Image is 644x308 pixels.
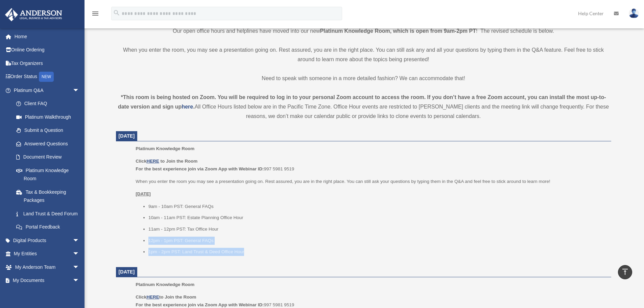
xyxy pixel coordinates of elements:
span: arrow_drop_down [73,247,86,261]
li: 11am - 12pm PST: Tax Office Hour [148,225,606,233]
span: arrow_drop_down [73,84,86,97]
strong: Platinum Knowledge Room, which is open from 9am-2pm PT [320,28,476,34]
i: search [113,9,120,17]
li: 12pm - 1pm PST: General FAQs [148,237,606,245]
a: Home [5,30,90,43]
a: Land Trust & Deed Forum [9,207,90,220]
span: arrow_drop_down [73,274,86,288]
a: Online Ordering [5,43,90,57]
i: vertical_align_top [621,268,629,276]
span: [DATE] [119,133,135,139]
a: HERE [146,294,159,300]
a: Client FAQ [9,97,90,111]
span: Platinum Knowledge Room [136,282,194,287]
b: For the best experience join via Zoom App with Webinar ID: [136,302,264,307]
a: Platinum Q&Aarrow_drop_down [5,84,90,97]
a: vertical_align_top [618,265,632,279]
a: HERE [146,159,159,164]
p: Our open office hours and helplines have moved into our new ! The revised schedule is below. [116,26,611,36]
li: 9am - 10am PST: General FAQs [148,203,606,211]
img: Anderson Advisors Platinum Portal [3,8,64,21]
a: Answered Questions [9,137,90,150]
li: 1pm - 2pm PST: Land Trust & Deed Office Hour [148,248,606,256]
a: Tax & Bookkeeping Packages [9,185,90,207]
span: arrow_drop_down [73,260,86,274]
u: [DATE] [136,191,151,196]
a: Order StatusNEW [5,70,90,84]
span: arrow_drop_down [73,234,86,247]
a: Platinum Walkthrough [9,110,90,124]
p: When you enter the room you may see a presentation going on. Rest assured, you are in the right p... [136,177,606,186]
p: Need to speak with someone in a more detailed fashion? We can accommodate that! [116,74,611,83]
p: When you enter the room, you may see a presentation going on. Rest assured, you are in the right ... [116,45,611,64]
a: Digital Productsarrow_drop_down [5,234,90,247]
strong: . [193,104,194,110]
a: Tax Organizers [5,56,90,70]
img: User Pic [629,8,639,18]
b: Click [136,159,160,164]
i: menu [91,9,99,18]
strong: *This room is being hosted on Zoom. You will be required to log in to your personal Zoom account ... [118,94,606,110]
a: My Anderson Teamarrow_drop_down [5,260,90,274]
a: Portal Feedback [9,220,90,234]
b: to Join the Room [161,159,198,164]
b: Click to Join the Room [136,294,196,300]
a: Platinum Knowledge Room [9,164,86,185]
a: My Documentsarrow_drop_down [5,274,90,287]
span: Platinum Knowledge Room [136,146,194,151]
span: [DATE] [119,269,135,275]
div: NEW [39,72,54,82]
div: All Office Hours listed below are in the Pacific Time Zone. Office Hour events are restricted to ... [116,93,611,121]
a: Document Review [9,150,90,164]
p: 997 5981 9519 [136,157,606,173]
a: My Entitiesarrow_drop_down [5,247,90,261]
li: 10am - 11am PST: Estate Planning Office Hour [148,214,606,222]
a: here [182,104,193,110]
b: For the best experience join via Zoom App with Webinar ID: [136,166,264,171]
a: menu [91,12,99,18]
a: Submit a Question [9,124,90,137]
